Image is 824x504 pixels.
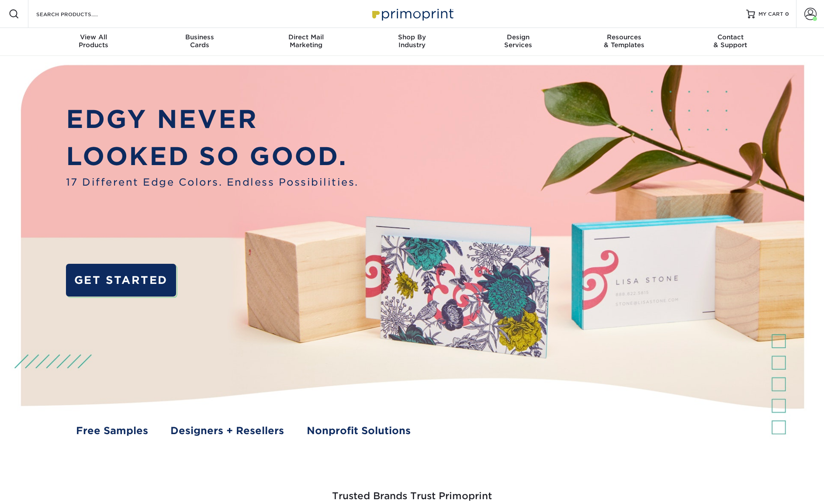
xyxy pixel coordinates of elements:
[66,101,359,138] p: EDGY NEVER
[170,423,284,438] a: Designers + Resellers
[677,28,783,56] a: Contact& Support
[41,33,147,41] span: View All
[253,28,359,56] a: Direct MailMarketing
[41,28,147,56] a: View AllProducts
[76,423,148,438] a: Free Samples
[359,33,465,49] div: Industry
[41,33,147,49] div: Products
[147,33,253,41] span: Business
[359,33,465,41] span: Shop By
[677,33,783,41] span: Contact
[147,33,253,49] div: Cards
[465,33,571,49] div: Services
[253,33,359,49] div: Marketing
[465,28,571,56] a: DesignServices
[66,175,359,190] span: 17 Different Edge Colors. Endless Possibilities.
[253,33,359,41] span: Direct Mail
[147,28,253,56] a: BusinessCards
[677,33,783,49] div: & Support
[35,9,121,19] input: SEARCH PRODUCTS.....
[571,33,677,49] div: & Templates
[66,138,359,175] p: LOOKED SO GOOD.
[758,10,783,18] span: MY CART
[307,423,411,438] a: Nonprofit Solutions
[785,11,789,17] span: 0
[571,28,677,56] a: Resources& Templates
[368,4,456,23] img: Primoprint
[571,33,677,41] span: Resources
[66,264,176,296] a: GET STARTED
[359,28,465,56] a: Shop ByIndustry
[465,33,571,41] span: Design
